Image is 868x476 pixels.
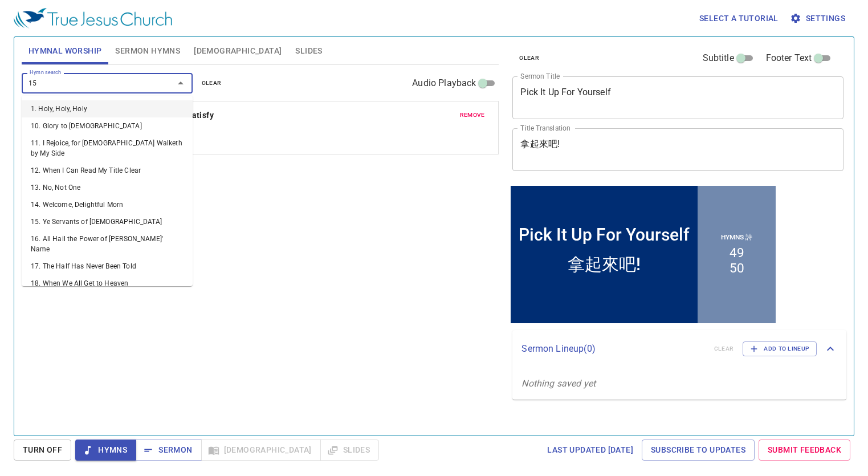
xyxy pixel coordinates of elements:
[695,8,783,29] button: Select a tutorial
[651,443,745,457] span: Subscribe to Updates
[22,196,193,213] li: 14. Welcome, Delightful Morn
[22,230,193,258] li: 16. All Hail the Power of [PERSON_NAME]' Name
[194,44,282,58] span: [DEMOGRAPHIC_DATA]
[520,139,836,160] textarea: 拿起來吧!
[792,11,845,26] span: Settings
[202,78,222,88] span: clear
[28,44,102,58] span: Hymnal Worship
[22,275,193,292] li: 18. When We All Get to Heaven
[520,87,836,108] textarea: Pick It Up For Yourself
[759,440,850,461] a: Submit Feedback
[766,51,812,65] span: Footer Text
[22,162,193,179] li: 12. When I Can Read My Title Clear
[453,108,492,122] button: remove
[195,76,229,90] button: clear
[145,443,192,457] span: Sermon
[84,443,127,457] span: Hymns
[519,53,539,63] span: clear
[788,8,850,29] button: Settings
[295,44,322,58] span: Slides
[703,51,734,65] span: Subtitle
[512,51,546,65] button: clear
[173,75,189,91] button: Close
[750,344,809,354] span: Add to Lineup
[699,11,779,26] span: Select a tutorial
[22,258,193,275] li: 17. The Half Has Never Been Told
[508,183,779,326] iframe: from-child
[22,100,193,117] li: 1. Holy, Holy, Holy
[136,440,201,461] button: Sermon
[412,76,476,90] span: Audio Playback
[547,443,633,457] span: Last updated [DATE]
[512,330,846,368] div: Sermon Lineup(0)clearAdd to Lineup
[642,440,755,461] a: Subscribe to Updates
[22,117,193,135] li: 10. Glory to [DEMOGRAPHIC_DATA]
[521,342,704,356] p: Sermon Lineup ( 0 )
[743,341,817,356] button: Add to Lineup
[543,440,638,461] a: Last updated [DATE]
[460,110,485,120] span: remove
[23,443,62,457] span: Turn Off
[14,8,172,29] img: True Jesus Church
[75,440,136,461] button: Hymns
[22,179,193,196] li: 13. No, Not One
[22,213,193,230] li: 15. Ye Servants of [DEMOGRAPHIC_DATA]
[115,44,180,58] span: Sermon Hymns
[768,443,841,457] span: Submit Feedback
[14,440,71,461] button: Turn Off
[22,135,193,162] li: 11. I Rejoice, for [DEMOGRAPHIC_DATA] Walketh by My Side
[521,378,596,389] i: Nothing saved yet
